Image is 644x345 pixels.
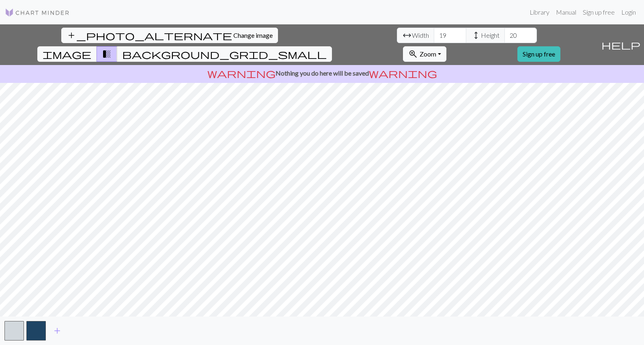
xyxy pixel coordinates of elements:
span: background_grid_small [122,48,327,60]
span: Change image [233,31,273,39]
span: transition_fade [102,48,112,60]
img: Logo [5,8,70,17]
button: Add color [47,323,67,338]
span: Zoom [420,50,436,58]
span: add_photo_alternate [67,30,232,41]
a: Library [526,4,553,20]
span: Width [412,30,429,40]
a: Sign up free [517,46,560,62]
a: Login [618,4,639,20]
span: arrow_range [402,30,412,41]
span: zoom_in [408,48,418,60]
span: height [471,30,481,41]
span: add [52,325,62,336]
button: Change image [61,28,278,43]
span: warning [207,67,276,79]
span: warning [369,67,437,79]
button: Help [598,24,644,65]
button: Zoom [403,46,446,62]
a: Manual [553,4,579,20]
span: image [43,48,91,60]
p: Nothing you do here will be saved [3,68,641,78]
span: help [601,39,640,50]
span: Height [481,30,500,40]
a: Sign up free [579,4,618,20]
